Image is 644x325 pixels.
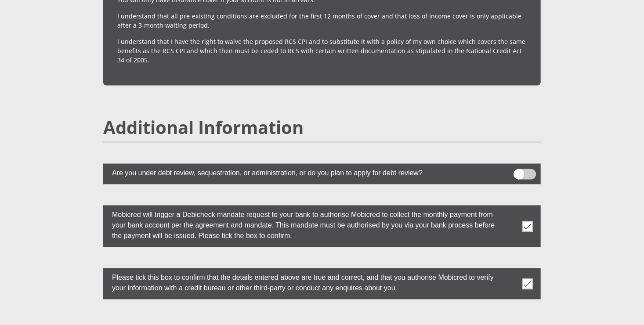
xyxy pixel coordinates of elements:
[103,206,497,244] label: Mobicred will trigger a Debicheck mandate request to your bank to authorise Mobicred to collect t...
[103,117,541,138] h2: Additional Information
[103,268,497,296] label: Please tick this box to confirm that the details entered above are true and correct, and that you...
[103,164,497,181] label: Are you under debt review, sequestration, or administration, or do you plan to apply for debt rev...
[117,37,527,65] p: I understand that I have the right to waive the proposed RCS CPI and to substitute it with a poli...
[117,11,527,30] p: I understand that all pre-existing conditions are excluded for the first 12 months of cover and t...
